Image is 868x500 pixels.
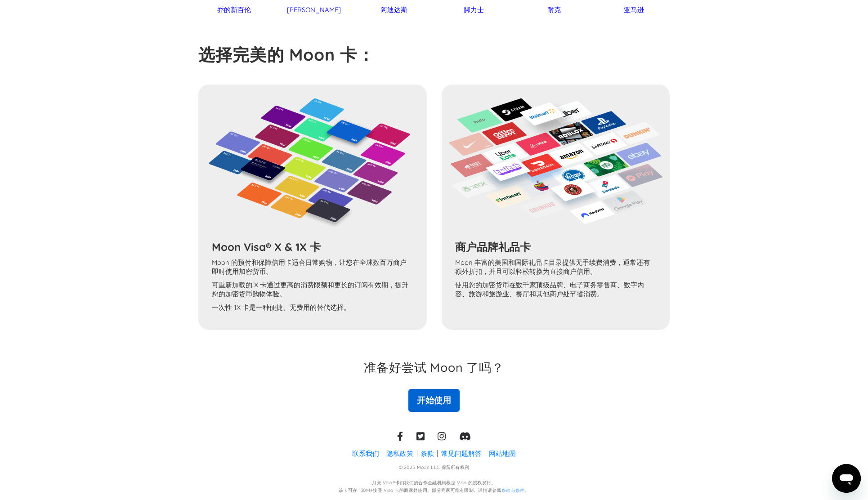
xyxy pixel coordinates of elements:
[417,395,451,406] font: 开始使用
[386,449,413,458] a: 隐私政策
[455,240,531,254] font: 商户品牌礼品卡
[399,464,470,470] font: © 2025 Moon LLC 保留所有权利
[489,449,516,458] font: 网站地图
[455,281,644,298] font: 使用您的加密货币在数千家顶级品牌、电子商务零售商、数字内容、旅游和旅游业、餐厅和其他商户处节省消费。
[287,5,341,14] font: [PERSON_NAME]
[380,5,407,14] font: 阿迪达斯
[455,258,650,276] font: Moon 丰富的美国和国际礼品卡目录提供无手续费消费，通常还有额外折扣，并且可以轻松转换为直接商户信用。
[441,449,482,458] font: 常见问题解答
[421,449,434,458] font: 条款
[464,5,484,14] font: 脚力士
[441,449,482,458] a: 常见问题解答
[421,449,434,458] a: 条款
[364,360,504,375] font: 准备好尝试 Moon 了吗？
[352,449,379,458] a: 联系我们
[217,5,251,14] font: 乔的新百伦
[339,487,529,493] font: 该卡可在 130M+接受 Visa 卡的商家处使用。部分商家可能有限制。详情请参阅 。
[489,449,516,458] a: 网站地图
[547,5,561,14] font: 耐克
[408,389,459,411] a: 开始使用
[386,449,413,458] font: 隐私政策
[624,5,644,14] font: 亚马逊
[832,464,861,493] iframe: 启动消息传送窗口的按钮
[352,449,379,458] font: 联系我们
[501,487,525,493] a: 条款与条件
[372,480,496,486] font: 月亮 Visa®卡由我们的合作金融机构根据 Visa 的授权发行。
[198,44,375,65] font: 选择完美的 Moon 卡：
